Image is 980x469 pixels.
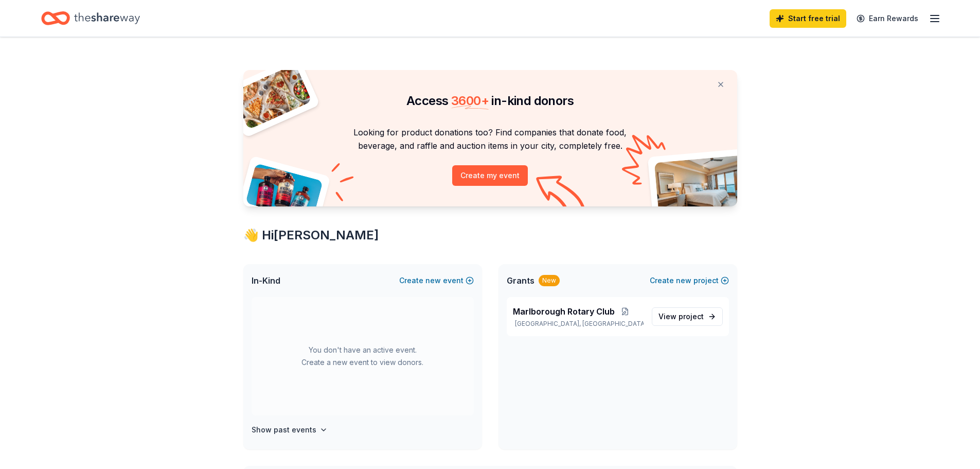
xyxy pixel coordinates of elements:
a: Home [41,6,140,30]
span: Access in-kind donors [406,93,574,108]
button: Create my event [452,165,528,186]
span: Grants [507,274,534,287]
span: View [658,310,704,323]
button: Createnewevent [399,274,474,287]
span: In-Kind [252,274,280,287]
a: View project [652,307,723,326]
p: [GEOGRAPHIC_DATA], [GEOGRAPHIC_DATA] [513,320,644,328]
h4: Show past events [252,424,316,436]
a: Start free trial [770,9,846,28]
p: Looking for product donations too? Find companies that donate food, beverage, and raffle and auct... [256,126,725,153]
button: Createnewproject [650,274,729,287]
span: 3600 + [451,93,489,108]
img: Pizza [231,64,312,130]
span: project [679,312,704,321]
span: Marlborough Rotary Club [513,305,615,318]
div: You don't have an active event. Create a new event to view donors. [252,297,474,415]
button: Show past events [252,424,328,436]
img: Curvy arrow [536,176,587,214]
div: New [539,275,560,286]
span: new [425,274,441,287]
div: 👋 Hi [PERSON_NAME] [243,227,737,244]
a: Earn Rewards [850,9,924,28]
span: new [676,274,691,287]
